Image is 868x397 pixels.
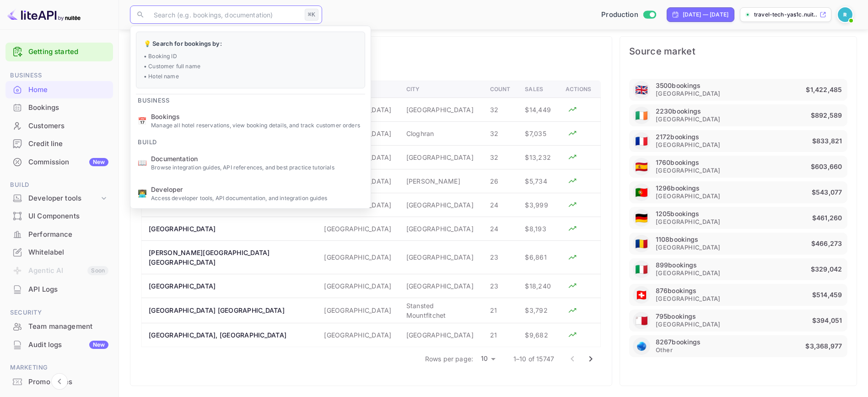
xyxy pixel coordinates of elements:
td: [GEOGRAPHIC_DATA] [315,298,399,323]
td: [GEOGRAPHIC_DATA] [315,240,399,274]
a: CommissionNew [5,153,113,170]
p: 8267 bookings [656,338,701,346]
button: Analyze hotel markup performance [566,222,579,235]
span: United States [635,157,648,177]
div: Portugal [633,184,650,201]
span: United States [635,234,648,254]
div: UI Components [5,207,113,225]
th: Actions [558,81,600,98]
th: [GEOGRAPHIC_DATA] [142,274,315,298]
a: API Logs [5,281,113,298]
div: Getting started [5,43,113,61]
a: Credit line [5,135,113,152]
div: Bookings [5,99,113,117]
span: Developer [151,185,363,194]
div: [DATE] — [DATE] [683,11,728,19]
td: $7,035 [518,121,558,145]
p: $892,589 [811,110,844,121]
p: $603,660 [811,161,844,172]
p: 📅 [138,115,147,126]
p: $329,042 [811,264,844,275]
div: Team management [5,318,113,336]
div: Promo codes [28,377,108,387]
a: Performance [5,226,113,243]
td: 26 [483,169,518,193]
div: New [89,158,108,166]
td: $8,193 [518,217,558,240]
p: Access developer tools, API documentation, and integration guides [151,194,363,202]
td: 21 [483,323,518,347]
div: Developer tools [28,193,99,204]
span: Build [5,180,113,190]
img: globe-africa [636,341,647,352]
div: Romania [633,235,650,252]
button: Analyze hotel markup performance [566,126,579,140]
span: [GEOGRAPHIC_DATA] [656,320,721,329]
div: Home [5,81,113,99]
span: [GEOGRAPHIC_DATA] [656,218,721,226]
p: 795 bookings [656,312,696,320]
div: Whitelabel [28,247,108,258]
div: Customers [5,117,113,135]
a: Customers [5,117,113,134]
span: United States [635,105,648,126]
p: $394,051 [812,315,844,326]
th: City [399,81,483,98]
span: Other [656,346,701,354]
button: Analyze hotel markup performance [566,174,579,188]
span: Security [5,308,113,318]
div: United Kingdom [633,81,650,98]
div: Bookings [28,103,108,113]
button: Go to next page [582,350,600,368]
th: [GEOGRAPHIC_DATA] [GEOGRAPHIC_DATA] [142,298,315,323]
td: 21 [483,298,518,323]
div: Credit line [28,139,108,149]
p: • Hotel name [144,72,357,81]
div: Whitelabel [5,244,113,261]
div: Performance [28,229,108,240]
div: Audit logs [28,340,108,350]
p: Manage all hotel reservations, view booking details, and track customer orders [151,121,363,130]
div: Promo codes [5,373,113,391]
p: 1205 bookings [656,210,699,218]
th: Sales [518,81,558,98]
button: Analyze hotel markup performance [566,304,579,317]
a: Promo codes [5,373,113,390]
div: Malta [633,312,650,329]
td: Cloghran [399,121,483,145]
div: Switch to Sandbox mode [598,10,659,20]
span: United States [635,131,648,152]
span: [GEOGRAPHIC_DATA] [656,89,721,98]
span: [GEOGRAPHIC_DATA] [656,269,721,277]
td: $3,999 [518,193,558,217]
div: Credit line [5,135,113,153]
span: [GEOGRAPHIC_DATA] [656,243,721,252]
div: Developer tools [5,190,113,207]
td: [GEOGRAPHIC_DATA] [315,323,399,347]
span: United States [635,285,648,305]
td: [GEOGRAPHIC_DATA] [399,217,483,240]
div: Switzerland [633,286,650,304]
td: [GEOGRAPHIC_DATA] [399,323,483,347]
span: Production [601,10,638,20]
span: United States [635,208,648,228]
p: Browse integration guides, API references, and best practice tutorials [151,163,363,172]
button: Analyze hotel markup performance [566,250,579,264]
p: 1108 bookings [656,235,698,243]
div: Audit logsNew [5,336,113,354]
th: Count [483,81,518,98]
td: $9,682 [518,323,558,347]
a: Audit logsNew [5,336,113,353]
td: [GEOGRAPHIC_DATA] [399,193,483,217]
img: LiteAPI logo [7,7,81,22]
div: Team management [28,321,108,332]
span: Bookings [151,112,363,121]
td: $6,861 [518,240,558,274]
p: • Booking ID [144,52,357,60]
button: Analyze hotel markup performance [566,279,579,293]
th: [PERSON_NAME][GEOGRAPHIC_DATA] [GEOGRAPHIC_DATA] [142,240,315,274]
p: 💡 Search for bookings by: [144,39,357,49]
button: Analyze hotel markup performance [566,198,579,212]
p: 3500 bookings [656,82,701,89]
p: $461,260 [812,212,844,223]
